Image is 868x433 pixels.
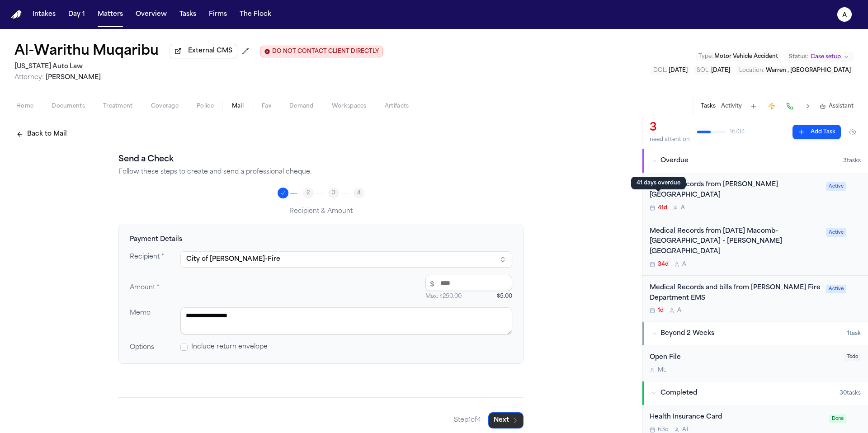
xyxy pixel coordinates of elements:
[357,189,361,197] span: 4
[650,226,821,257] div: Medical Records from [DATE] Macomb-[GEOGRAPHIC_DATA] - [PERSON_NAME][GEOGRAPHIC_DATA]
[765,100,778,113] button: Create Immediate Task
[11,10,22,19] a: Home
[736,66,854,75] button: Edit Location: Warren , MI
[653,68,667,73] span: DOL :
[829,103,854,110] span: Assistant
[642,149,868,173] button: Overdue3tasks
[46,74,101,81] span: [PERSON_NAME]
[118,153,524,166] h2: Send a Check
[191,343,268,352] span: Include return envelope
[811,53,841,61] span: Case setup
[669,68,688,73] span: [DATE]
[130,235,512,244] h4: Payment Details
[677,307,681,314] span: A
[130,344,154,351] span: Options
[829,414,846,423] span: Done
[650,121,690,135] div: 3
[289,103,314,110] span: Demand
[130,254,164,260] span: Recipient *
[660,389,697,398] span: Completed
[14,61,383,72] h2: [US_STATE] Auto Law
[784,52,854,62] button: Change status from Case setup
[660,329,714,338] span: Beyond 2 Weeks
[721,103,742,110] button: Activity
[262,103,271,110] span: Fax
[820,103,854,110] button: Assistant
[650,283,821,304] div: Medical Records and bills from [PERSON_NAME] Fire Department EMS
[307,189,310,197] span: 2
[52,103,85,110] span: Documents
[642,345,868,381] div: Open task: Open File
[180,251,512,268] button: Select recipient contact
[11,10,22,19] img: Finch Logo
[844,125,861,139] button: Hide completed tasks (⌘⇧H)
[118,168,524,177] p: Follow these steps to create and send a professional cheque.
[65,6,89,23] button: Day 1
[260,46,383,57] button: Edit client contact restriction
[682,261,686,268] span: A
[488,412,524,428] button: Next
[197,103,214,110] span: Police
[658,307,664,314] span: 1d
[205,6,231,23] button: Firms
[696,52,781,61] button: Edit Type: Motor Vehicle Accident
[697,68,710,73] span: SOL :
[642,322,868,345] button: Beyond 2 Weeks1task
[650,136,690,143] div: need attention
[739,68,764,73] span: Location :
[658,204,667,212] span: 41d
[658,261,669,268] span: 34d
[170,44,237,58] button: External CMS
[176,6,200,23] button: Tasks
[332,103,367,110] span: Workspaces
[642,381,868,405] button: Completed30tasks
[826,182,846,191] span: Active
[454,416,481,425] span: Step 1 of 4
[332,189,335,197] span: 3
[826,285,846,293] span: Active
[11,126,72,142] button: Back to Mail
[29,6,59,23] button: Intakes
[94,6,127,23] button: Matters
[681,204,685,212] span: A
[14,74,44,81] span: Attorney:
[14,43,159,60] h1: Al-Warithu Muqaribu
[272,48,379,55] span: DO NOT CONTACT CLIENT DIRECTLY
[711,68,730,73] span: [DATE]
[14,43,159,60] button: Edit matter name
[103,103,133,110] span: Treatment
[497,293,512,300] span: $5.00
[694,66,733,75] button: Edit SOL: 2027-06-05
[847,330,861,337] span: 1 task
[651,66,690,75] button: Edit DOL: 2025-06-05
[658,367,666,374] span: M L
[766,68,851,73] span: Warren , [GEOGRAPHIC_DATA]
[132,6,170,23] a: Overview
[130,284,160,291] span: Amount *
[642,173,868,219] div: Open task: Medical Records from Henry Ford Hospital
[289,208,353,215] span: Recipient & Amount
[631,177,686,189] div: 41 days overdue
[650,180,821,201] div: Medical Records from [PERSON_NAME][GEOGRAPHIC_DATA]
[747,100,760,113] button: Add Task
[188,47,232,56] span: External CMS
[843,157,861,165] span: 3 task s
[844,353,861,361] span: Todo
[650,353,839,363] div: Open File
[642,219,868,276] div: Open task: Medical Records from Ascension Macomb-Oakland Hospital - Warren Campus
[118,188,524,198] nav: Progress
[642,276,868,322] div: Open task: Medical Records and bills from Warren Fire Department EMS
[130,310,151,316] span: Memo
[793,125,841,139] button: Add Task
[698,54,713,59] span: Type :
[701,103,716,110] button: Tasks
[714,54,778,59] span: Motor Vehicle Accident
[236,6,275,23] button: The Flock
[151,103,179,110] span: Coverage
[789,53,808,61] span: Status:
